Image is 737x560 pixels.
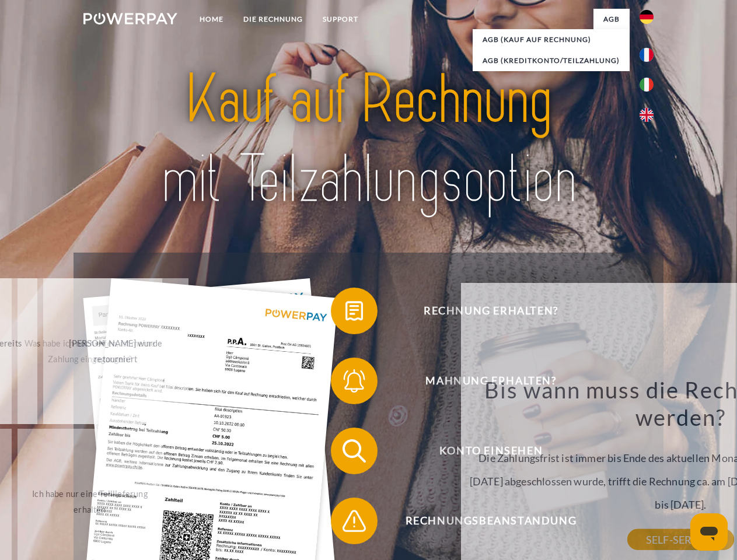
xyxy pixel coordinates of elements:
[627,529,734,550] a: SELF-SERVICE
[640,78,654,92] img: it
[473,29,630,50] a: AGB (Kauf auf Rechnung)
[593,9,630,30] a: agb
[331,358,634,404] button: Mahnung erhalten?
[331,428,634,474] button: Konto einsehen
[25,486,156,517] div: Ich habe nur eine Teillieferung erhalten
[640,48,654,62] img: fr
[190,9,233,30] a: Home
[340,506,369,535] img: qb_warning.svg
[340,296,369,325] img: qb_bill.svg
[473,50,630,71] a: AGB (Kreditkonto/Teilzahlung)
[690,513,728,551] iframe: Schaltfläche zum Öffnen des Messaging-Fensters
[340,366,369,395] img: qb_bell.svg
[83,13,177,24] img: logo-powerpay-white.svg
[50,335,181,367] div: [PERSON_NAME] wurde retourniert
[111,56,626,223] img: title-powerpay_de.svg
[340,436,369,466] img: qb_search.svg
[233,9,313,30] a: DIE RECHNUNG
[331,288,634,334] button: Rechnung erhalten?
[313,9,368,30] a: SUPPORT
[640,108,654,122] img: en
[640,10,654,24] img: de
[331,498,634,544] button: Rechnungsbeanstandung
